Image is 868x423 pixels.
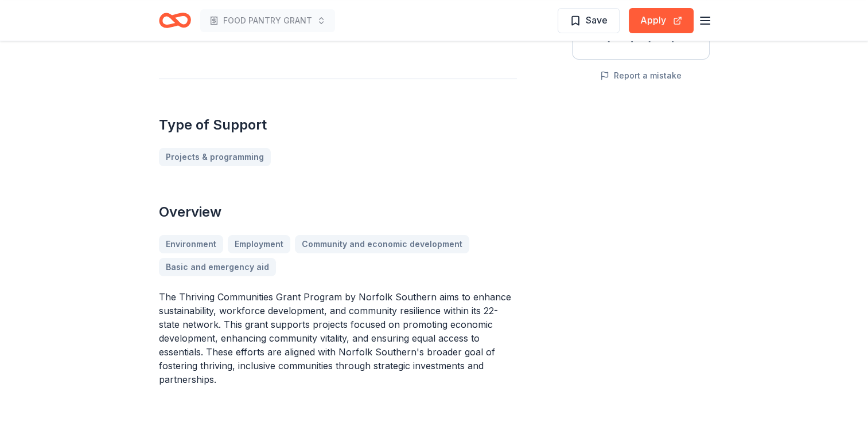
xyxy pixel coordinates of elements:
[558,8,620,33] button: Save
[159,203,517,221] h2: Overview
[159,7,191,34] a: Home
[600,69,682,83] button: Report a mistake
[223,14,312,28] span: FOOD PANTRY GRANT
[586,13,608,28] span: Save
[159,290,517,386] p: The Thriving Communities Grant Program by Norfolk Southern aims to enhance sustainability, workfo...
[159,116,517,134] h2: Type of Support
[629,8,694,33] button: Apply
[200,9,335,32] button: FOOD PANTRY GRANT
[159,148,271,166] a: Projects & programming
